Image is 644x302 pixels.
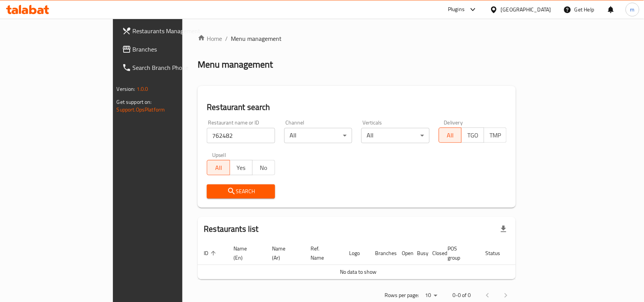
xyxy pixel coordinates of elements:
span: All [442,130,459,141]
input: Search for restaurant name or ID.. [207,128,275,143]
span: Branches [133,45,214,54]
button: All [439,128,462,143]
button: No [252,160,275,175]
label: Delivery [444,120,463,125]
h2: Restaurant search [207,102,507,113]
span: Version: [117,84,135,94]
div: All [361,128,430,143]
span: TGO [465,130,481,141]
a: Branches [116,40,221,58]
span: Menu management [231,34,282,43]
label: Upsell [212,152,226,158]
li: / [225,34,228,43]
table: enhanced table [198,242,546,279]
span: Name (Ar) [272,244,295,262]
span: m [630,5,635,14]
h2: Menu management [198,58,273,71]
div: Plugins [448,5,465,14]
th: Open [396,242,411,265]
div: All [284,128,353,143]
span: ID [204,249,218,258]
span: Search [213,187,269,196]
span: Yes [233,162,250,173]
span: Search Branch Phone [133,63,214,72]
span: TMP [487,130,504,141]
span: Name (En) [233,244,257,262]
th: Branches [369,242,396,265]
button: TGO [461,128,484,143]
button: All [207,160,230,175]
span: Restaurants Management [133,26,214,36]
a: Search Branch Phone [116,58,221,77]
th: Logo [343,242,369,265]
div: Export file [494,220,513,238]
span: Ref. Name [311,244,334,262]
span: All [210,162,227,173]
th: Busy [411,242,426,265]
span: Get support on: [117,97,152,107]
p: 0-0 of 0 [452,291,471,300]
th: Closed [426,242,441,265]
div: Rows per page: [422,290,440,301]
a: Support.OpsPlatform [117,105,165,115]
span: No [256,162,272,173]
h2: Restaurants list [204,223,258,235]
span: POS group [448,244,470,262]
span: Status [485,249,510,258]
span: 1.0.0 [137,84,148,94]
a: Restaurants Management [116,22,221,40]
p: Rows per page: [385,291,419,300]
button: Yes [230,160,253,175]
nav: breadcrumb [198,34,516,43]
button: TMP [484,128,507,143]
span: No data to show [340,267,377,277]
div: [GEOGRAPHIC_DATA] [501,5,551,14]
button: Search [207,184,275,199]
